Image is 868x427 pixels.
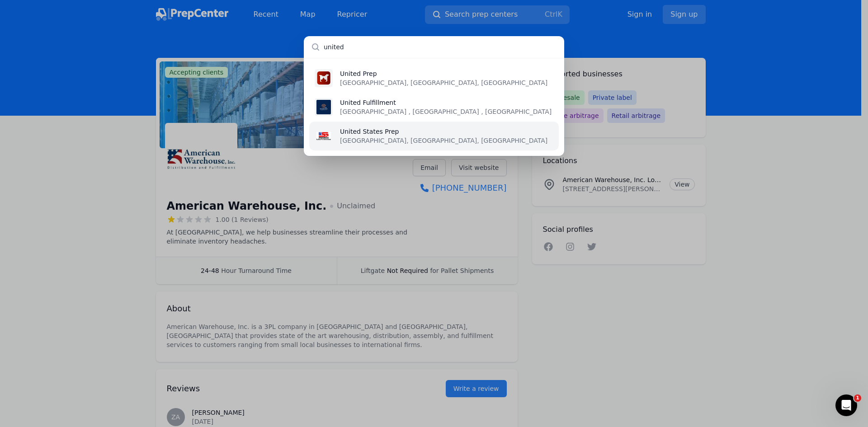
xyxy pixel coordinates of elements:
[340,127,547,136] p: United States Prep
[854,394,861,402] span: 1
[835,394,857,416] iframe: Intercom live chat
[340,98,552,107] p: United Fulfillment
[316,100,331,114] img: United Fulfillment
[304,36,564,58] input: Search prep centers...
[340,136,547,145] p: [GEOGRAPHIC_DATA], [GEOGRAPHIC_DATA], [GEOGRAPHIC_DATA]
[340,78,547,87] p: [GEOGRAPHIC_DATA], [GEOGRAPHIC_DATA], [GEOGRAPHIC_DATA]
[340,69,547,78] p: United Prep
[316,71,331,85] img: United Prep
[340,107,552,116] p: [GEOGRAPHIC_DATA] , [GEOGRAPHIC_DATA] , [GEOGRAPHIC_DATA]
[316,129,331,143] img: United States Prep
